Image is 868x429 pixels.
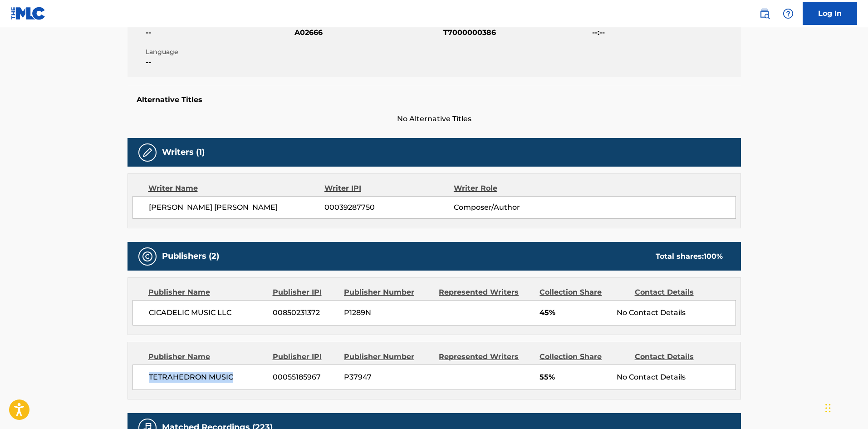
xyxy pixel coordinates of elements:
span: Language [146,47,292,57]
div: Publisher IPI [273,287,337,298]
span: 45% [539,307,610,318]
span: Composer/Author [454,202,571,213]
span: -- [146,57,292,68]
span: P1289N [344,307,432,318]
div: Total shares: [656,251,723,262]
h5: Alternative Titles [137,95,732,104]
div: Collection Share [539,287,628,298]
span: 00039287750 [324,202,453,213]
div: Help [779,5,797,23]
img: Publishers [142,251,153,262]
span: 100 % [704,252,723,261]
div: Writer Name [148,183,325,194]
span: 00850231372 [273,307,337,318]
img: help [783,8,794,19]
div: Represented Writers [439,351,533,362]
a: Log In [803,2,857,25]
a: Public Search [755,5,774,23]
div: Represented Writers [439,287,533,298]
h5: Writers (1) [162,147,205,158]
span: CICADELIC MUSIC LLC [149,307,266,318]
span: 55% [539,372,610,383]
div: No Contact Details [617,307,735,318]
span: A02666 [294,27,441,38]
span: T7000000386 [443,27,590,38]
img: search [759,8,770,19]
div: No Contact Details [617,372,735,383]
span: 00055185967 [273,372,337,383]
div: Publisher Name [148,287,266,298]
img: Writers [142,147,153,158]
span: [PERSON_NAME] [PERSON_NAME] [149,202,325,213]
span: TETRAHEDRON MUSIC [149,372,266,383]
div: Contact Details [635,351,723,362]
iframe: Chat Widget [823,385,868,429]
div: Collection Share [539,351,628,362]
span: --:-- [592,27,739,38]
img: MLC Logo [11,7,46,20]
div: Contact Details [635,287,723,298]
div: Publisher Name [148,351,266,362]
div: Drag [825,394,831,422]
div: Publisher Number [344,287,432,298]
div: Writer IPI [324,183,454,194]
div: Publisher Number [344,351,432,362]
h5: Publishers (2) [162,251,219,261]
div: Publisher IPI [273,351,337,362]
div: Writer Role [454,183,571,194]
span: P37947 [344,372,432,383]
span: -- [146,27,292,38]
span: No Alternative Titles [128,113,741,124]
